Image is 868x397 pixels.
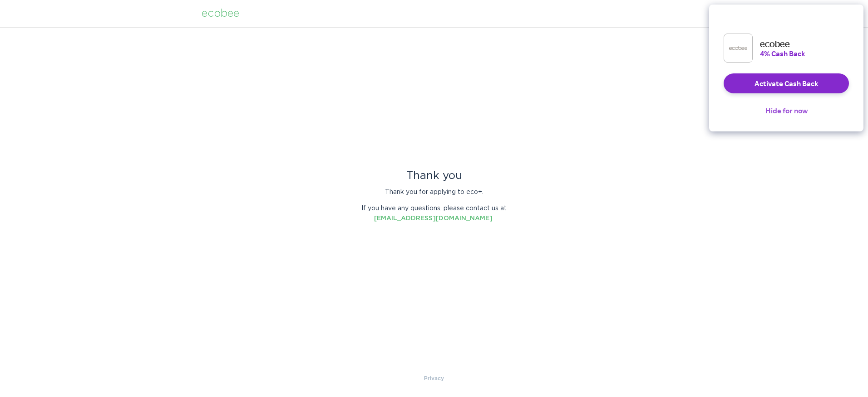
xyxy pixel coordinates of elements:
[355,171,513,181] div: Thank you
[374,215,493,222] a: [EMAIL_ADDRESS][DOMAIN_NAME]
[355,187,513,197] p: Thank you for applying to eco+.
[355,203,513,223] p: If you have any questions, please contact us at .
[424,373,444,383] a: Privacy Policy & Terms of Use
[202,9,239,19] div: ecobee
